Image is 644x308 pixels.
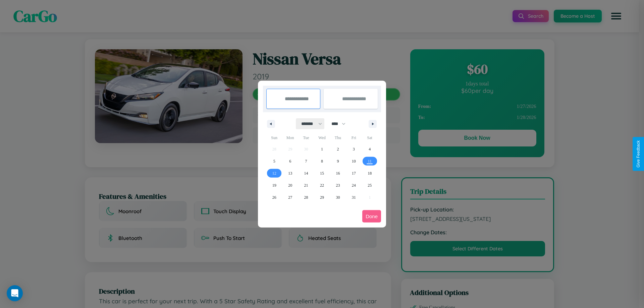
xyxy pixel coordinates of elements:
[272,191,276,203] span: 26
[336,167,340,179] span: 16
[636,140,641,168] div: Give Feedback
[7,285,23,301] div: Open Intercom Messenger
[289,155,291,167] span: 6
[314,191,330,203] button: 29
[282,167,298,179] button: 13
[282,155,298,167] button: 6
[346,132,362,143] span: Fri
[352,167,356,179] span: 17
[368,179,372,191] span: 25
[298,179,314,191] button: 21
[336,179,340,191] span: 23
[266,167,282,179] button: 12
[346,155,362,167] button: 10
[314,179,330,191] button: 22
[368,167,372,179] span: 18
[369,143,371,155] span: 4
[346,179,362,191] button: 24
[288,179,292,191] span: 20
[282,191,298,203] button: 27
[288,191,292,203] span: 27
[346,191,362,203] button: 31
[330,132,346,143] span: Thu
[337,155,339,167] span: 9
[368,155,372,167] span: 11
[362,132,378,143] span: Sat
[336,191,340,203] span: 30
[330,143,346,155] button: 2
[362,155,378,167] button: 11
[298,132,314,143] span: Tue
[273,155,275,167] span: 5
[282,132,298,143] span: Mon
[330,191,346,203] button: 30
[314,132,330,143] span: Wed
[353,143,355,155] span: 3
[330,179,346,191] button: 23
[298,167,314,179] button: 14
[320,191,324,203] span: 29
[321,143,323,155] span: 1
[337,143,339,155] span: 2
[362,167,378,179] button: 18
[362,210,381,223] button: Done
[298,191,314,203] button: 28
[266,132,282,143] span: Sun
[320,179,324,191] span: 22
[321,155,323,167] span: 8
[304,191,308,203] span: 28
[304,179,308,191] span: 21
[352,191,356,203] span: 31
[304,167,308,179] span: 14
[352,155,356,167] span: 10
[298,155,314,167] button: 7
[282,179,298,191] button: 20
[272,167,276,179] span: 12
[362,179,378,191] button: 25
[320,167,324,179] span: 15
[266,179,282,191] button: 19
[362,143,378,155] button: 4
[305,155,307,167] span: 7
[266,191,282,203] button: 26
[330,167,346,179] button: 16
[314,167,330,179] button: 15
[266,155,282,167] button: 5
[346,143,362,155] button: 3
[330,155,346,167] button: 9
[314,155,330,167] button: 8
[314,143,330,155] button: 1
[346,167,362,179] button: 17
[272,179,276,191] span: 19
[288,167,292,179] span: 13
[352,179,356,191] span: 24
